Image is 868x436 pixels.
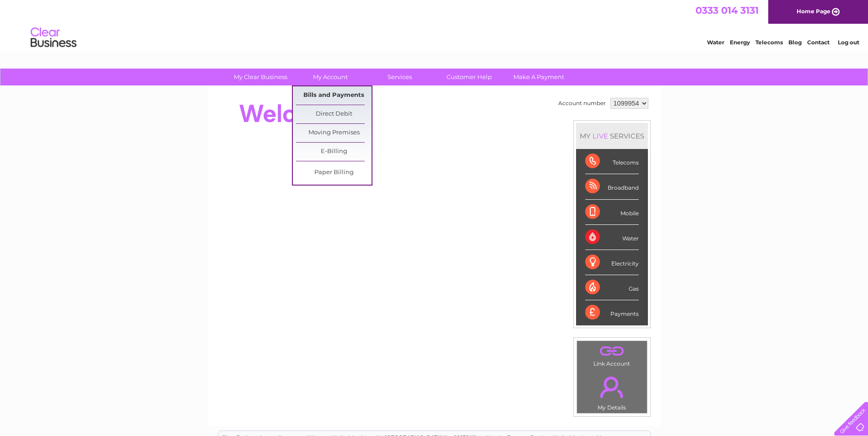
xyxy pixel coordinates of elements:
[585,200,639,225] div: Mobile
[585,300,639,325] div: Payments
[362,69,437,85] a: Services
[431,69,507,85] a: Customer Help
[585,149,639,174] div: Telecoms
[296,124,372,142] a: Moving Premises
[556,96,608,111] td: Account number
[730,39,750,46] a: Energy
[579,371,645,403] a: .
[591,132,610,140] div: LIVE
[695,5,759,16] a: 0333 014 3131
[838,39,859,46] a: Log out
[218,5,651,44] div: Clear Business is a trading name of Verastar Limited (registered in [GEOGRAPHIC_DATA] No. 3667643...
[30,24,77,52] img: logo.png
[585,225,639,250] div: Water
[501,69,577,85] a: Make A Payment
[292,69,368,85] a: My Account
[296,86,372,105] a: Bills and Payments
[296,105,372,123] a: Direct Debit
[223,69,298,85] a: My Clear Business
[296,164,372,182] a: Paper Billing
[585,250,639,275] div: Electricity
[788,39,802,46] a: Blog
[807,39,830,46] a: Contact
[707,39,724,46] a: Water
[296,143,372,161] a: E-Billing
[579,343,645,359] a: .
[755,39,783,46] a: Telecoms
[576,123,648,149] div: MY SERVICES
[577,369,647,414] td: My Details
[577,340,647,369] td: Link Account
[585,275,639,300] div: Gas
[585,174,639,199] div: Broadband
